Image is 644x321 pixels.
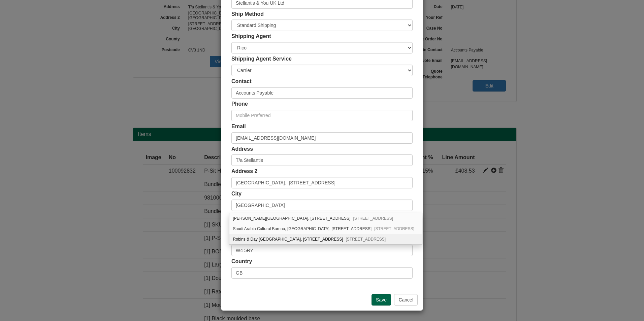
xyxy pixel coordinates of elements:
label: Email [231,123,246,131]
label: Address [231,145,253,153]
label: City [231,190,241,198]
div: Saudi Arabia Cultural Bureau, Blenheim House, 630 Chiswick High Road [229,224,422,234]
label: Ship Method [231,10,264,18]
label: Phone [231,100,248,108]
div: Robins & Day West London, 634 Chiswick High Road [229,234,422,244]
label: Shipping Agent Service [231,55,292,63]
label: Contact [231,78,252,85]
label: Shipping Agent [231,33,271,40]
label: Country [231,258,252,265]
span: [STREET_ADDRESS] [353,216,393,221]
div: Clayton Hotel Chiswick, 626 Chiswick High Road [229,213,422,224]
input: Save [372,294,391,306]
label: Address 2 [231,168,257,175]
span: [STREET_ADDRESS] [374,226,414,231]
span: [STREET_ADDRESS] [346,237,386,242]
button: Cancel [394,294,418,306]
input: Mobile Preferred [231,110,413,121]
